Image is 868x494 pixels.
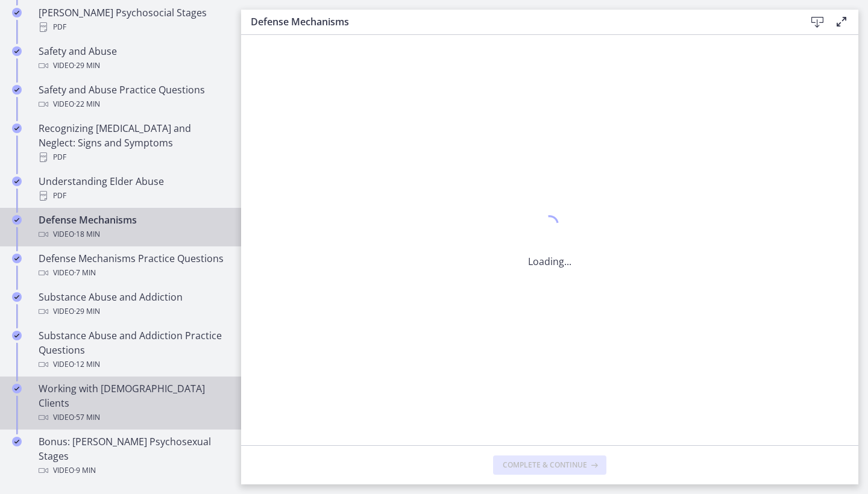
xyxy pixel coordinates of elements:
[39,5,227,34] div: [PERSON_NAME] Psychosocial Stages
[12,384,22,393] i: Completed
[39,227,227,242] div: Video
[12,215,22,225] i: Completed
[39,251,227,280] div: Defense Mechanisms Practice Questions
[39,290,227,319] div: Substance Abuse and Addiction
[39,44,227,73] div: Safety and Abuse
[12,123,22,133] i: Completed
[39,189,227,203] div: PDF
[39,357,227,372] div: Video
[74,463,96,478] span: · 9 min
[74,304,100,319] span: · 29 min
[12,331,22,340] i: Completed
[74,227,100,242] span: · 18 min
[74,58,100,73] span: · 29 min
[74,410,100,425] span: · 57 min
[39,266,227,280] div: Video
[251,14,786,29] h3: Defense Mechanisms
[503,460,587,470] span: Complete & continue
[493,455,606,475] button: Complete & continue
[39,434,227,478] div: Bonus: [PERSON_NAME] Psychosexual Stages
[39,58,227,73] div: Video
[39,410,227,425] div: Video
[528,254,571,269] p: Loading...
[39,150,227,164] div: PDF
[39,328,227,372] div: Substance Abuse and Addiction Practice Questions
[12,292,22,302] i: Completed
[74,266,96,280] span: · 7 min
[74,97,100,111] span: · 22 min
[39,304,227,319] div: Video
[12,46,22,56] i: Completed
[39,97,227,111] div: Video
[39,174,227,203] div: Understanding Elder Abuse
[12,254,22,263] i: Completed
[12,8,22,17] i: Completed
[39,463,227,478] div: Video
[12,177,22,186] i: Completed
[74,357,100,372] span: · 12 min
[39,213,227,242] div: Defense Mechanisms
[39,20,227,34] div: PDF
[528,212,571,240] div: 1
[12,85,22,95] i: Completed
[39,121,227,164] div: Recognizing [MEDICAL_DATA] and Neglect: Signs and Symptoms
[39,381,227,425] div: Working with [DEMOGRAPHIC_DATA] Clients
[12,437,22,446] i: Completed
[39,83,227,111] div: Safety and Abuse Practice Questions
